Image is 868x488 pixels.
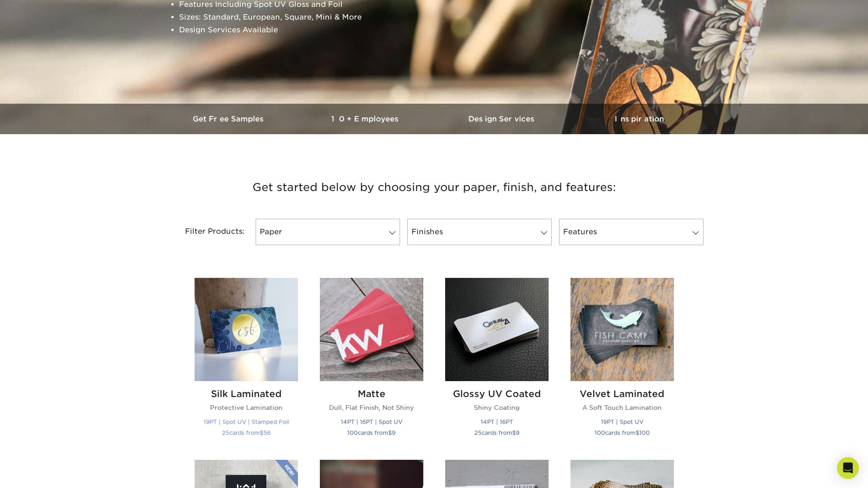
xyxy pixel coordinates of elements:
[320,403,423,412] p: Dull, Flat Finish, Not Shiny
[570,403,674,412] p: A Soft Touch Lamination
[571,104,708,134] a: Inspiration
[595,429,650,436] small: cards from
[570,278,674,448] a: Velvet Laminated Business Cards Velvet Laminated A Soft Touch Lamination 19PT | Spot UV 100cards ...
[256,219,400,245] a: Paper
[195,403,298,412] p: Protective Lamination
[445,403,549,412] p: Shiny Coating
[195,278,298,381] img: Silk Laminated Business Cards
[392,429,395,436] span: 9
[570,278,674,381] img: Velvet Laminated Business Cards
[445,388,549,399] h2: Glossy UV Coated
[445,278,549,448] a: Glossy UV Coated Business Cards Glossy UV Coated Shiny Coating 14PT | 16PT 25cards from$9
[298,104,434,134] a: 10+ Employees
[161,115,298,123] h3: Get Free Samples
[263,429,271,436] span: 56
[601,418,643,425] small: 19PT | Spot UV
[837,457,859,479] div: Open Intercom Messenger
[570,388,674,399] h2: Velvet Laminated
[222,429,229,436] span: 25
[481,418,513,425] small: 14PT | 16PT
[204,418,289,425] small: 19PT | Spot UV | Stamped Foil
[161,104,298,134] a: Get Free Samples
[298,115,434,123] h3: 10+ Employees
[474,429,482,436] span: 25
[347,429,395,436] small: cards from
[571,115,708,123] h3: Inspiration
[407,219,552,245] a: Finishes
[434,115,571,123] h3: Design Services
[474,429,519,436] small: cards from
[195,278,298,448] a: Silk Laminated Business Cards Silk Laminated Protective Lamination 19PT | Spot UV | Stamped Foil ...
[320,388,423,399] h2: Matte
[341,418,402,425] small: 14PT | 16PT | Spot UV
[434,104,571,134] a: Design Services
[320,278,423,381] img: Matte Business Cards
[595,429,605,436] span: 100
[445,278,549,381] img: Glossy UV Coated Business Cards
[168,167,701,208] h3: Get started below by choosing your paper, finish, and features:
[179,24,705,36] li: Design Services Available
[512,429,516,436] span: $
[275,460,298,487] img: New Product
[636,429,639,436] span: $
[195,388,298,399] h2: Silk Laminated
[516,429,519,436] span: 9
[639,429,650,436] span: 100
[347,429,358,436] span: 100
[388,429,392,436] span: $
[179,11,705,24] li: Sizes: Standard, European, Square, Mini & More
[222,429,271,436] small: cards from
[260,429,263,436] span: $
[320,278,423,448] a: Matte Business Cards Matte Dull, Flat Finish, Not Shiny 14PT | 16PT | Spot UV 100cards from$9
[161,219,252,245] div: Filter Products:
[559,219,704,245] a: Features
